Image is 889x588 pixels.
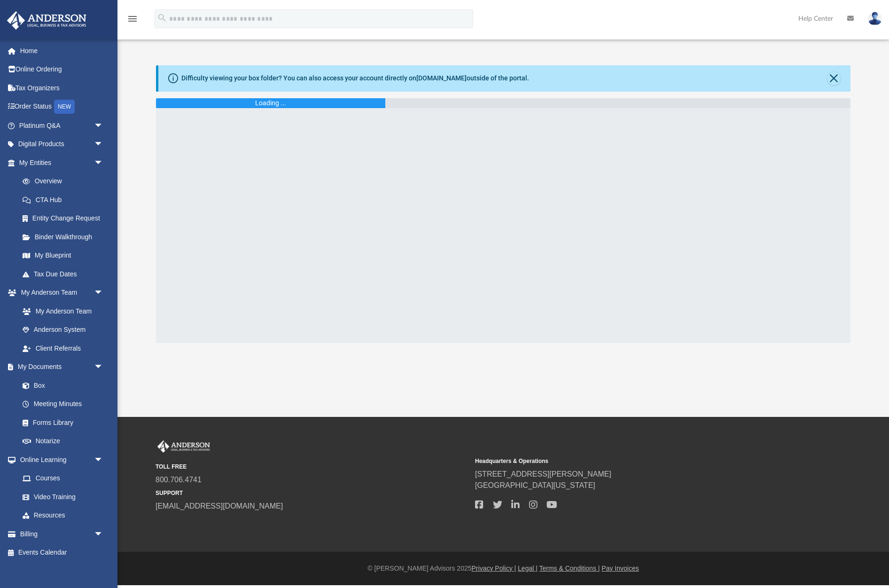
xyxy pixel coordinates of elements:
img: Anderson Advisors Platinum Portal [4,11,89,30]
a: My Entitiesarrow_drop_down [7,153,117,172]
span: arrow_drop_down [94,135,113,154]
a: Billingarrow_drop_down [7,525,117,543]
a: Client Referrals [13,339,113,358]
span: arrow_drop_down [94,358,113,377]
a: CTA Hub [13,190,117,209]
a: [GEOGRAPHIC_DATA][US_STATE] [475,481,595,489]
a: Tax Organizers [7,78,117,97]
a: Home [7,41,117,60]
a: Events Calendar [7,543,117,562]
button: Close [827,72,841,85]
a: Platinum Q&Aarrow_drop_down [7,116,117,135]
a: [EMAIL_ADDRESS][DOMAIN_NAME] [156,502,283,510]
a: Forms Library [13,413,108,432]
div: Difficulty viewing your box folder? You can also access your account directly on outside of the p... [181,73,529,83]
a: Pay Invoices [601,564,639,572]
a: Overview [13,172,117,191]
a: Box [13,376,108,395]
div: NEW [54,100,75,114]
img: Anderson Advisors Platinum Portal [156,440,212,453]
a: Order StatusNEW [7,97,117,117]
small: SUPPORT [156,489,468,497]
a: Privacy Policy | [472,564,516,572]
a: Meeting Minutes [13,395,113,414]
a: Online Ordering [7,60,117,79]
div: Loading ... [255,98,286,108]
a: Digital Productsarrow_drop_down [7,135,117,154]
a: My Anderson Team [13,302,108,321]
a: [STREET_ADDRESS][PERSON_NAME] [475,470,611,478]
a: Terms & Conditions | [539,564,600,572]
a: Online Learningarrow_drop_down [7,450,113,469]
a: [DOMAIN_NAME] [416,74,467,82]
a: Legal | [518,564,538,572]
span: arrow_drop_down [94,450,113,470]
div: © [PERSON_NAME] Advisors 2025 [117,564,889,573]
i: menu [127,13,138,24]
a: Courses [13,469,113,488]
a: Video Training [13,487,108,506]
a: Anderson System [13,321,113,339]
span: arrow_drop_down [94,116,113,135]
a: Tax Due Dates [13,265,117,283]
small: Headquarters & Operations [475,457,788,465]
a: My Anderson Teamarrow_drop_down [7,283,113,302]
a: My Documentsarrow_drop_down [7,358,113,376]
span: arrow_drop_down [94,525,113,544]
span: arrow_drop_down [94,153,113,172]
a: 800.706.4741 [156,476,202,484]
a: My Blueprint [13,246,113,265]
img: User Pic [868,12,882,25]
small: TOLL FREE [156,463,468,471]
span: arrow_drop_down [94,283,113,303]
i: search [157,13,167,23]
a: Resources [13,506,113,525]
a: Binder Walkthrough [13,227,117,246]
a: Notarize [13,432,113,451]
a: Entity Change Request [13,209,117,228]
a: menu [127,18,138,24]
